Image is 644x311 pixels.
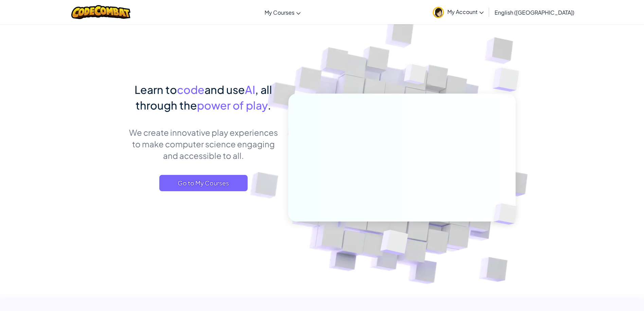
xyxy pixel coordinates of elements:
img: Overlap cubes [391,51,440,101]
a: Go to My Courses [159,175,248,191]
a: My Account [429,1,487,23]
img: avatar [433,7,444,18]
span: power of play [197,98,268,112]
img: Overlap cubes [364,215,425,272]
span: and use [204,83,245,96]
span: . [268,98,271,112]
a: My Courses [261,3,304,21]
span: AI [245,83,255,96]
p: We create innovative play experiences to make computer science engaging and accessible to all. [128,127,278,161]
span: Learn to [135,83,177,96]
span: English ([GEOGRAPHIC_DATA]) [495,9,574,16]
span: My Courses [265,9,294,16]
span: code [177,83,204,96]
img: Overlap cubes [482,189,533,239]
img: CodeCombat logo [71,5,131,19]
span: My Account [447,8,484,15]
a: English ([GEOGRAPHIC_DATA]) [491,3,578,21]
img: Overlap cubes [479,51,538,109]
